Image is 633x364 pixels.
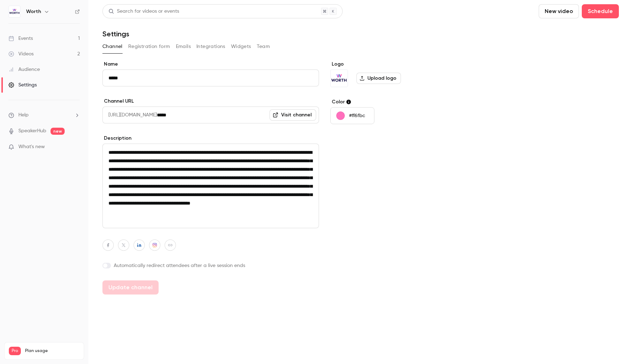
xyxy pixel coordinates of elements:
[18,127,46,135] a: SpeakerHub
[349,112,365,119] p: #ff6fbc
[356,73,401,84] label: Upload logo
[18,111,29,119] span: Help
[8,66,40,73] div: Audience
[231,41,251,52] button: Widgets
[331,70,348,87] img: Worth
[102,30,129,38] h1: Settings
[330,61,439,87] section: Logo
[270,109,316,121] a: Visit channel
[26,8,41,15] h6: Worth
[25,348,79,354] span: Plan usage
[18,143,45,151] span: What's new
[196,41,225,52] button: Integrations
[71,144,80,150] iframe: Noticeable Trigger
[9,6,20,17] img: Worth
[108,8,179,15] div: Search for videos or events
[9,347,21,355] span: Pro
[8,81,37,89] div: Settings
[257,41,270,52] button: Team
[8,50,34,57] div: Videos
[102,107,157,123] span: [URL][DOMAIN_NAME]
[8,111,80,119] li: help-dropdown-opener
[8,35,33,42] div: Events
[330,98,439,105] label: Color
[330,107,374,124] button: #ff6fbc
[102,41,123,52] button: Channel
[539,4,579,18] button: New video
[330,61,439,68] label: Logo
[102,135,319,142] label: Description
[102,61,319,68] label: Name
[102,98,319,105] label: Channel URL
[102,262,319,269] label: Automatically redirect attendees after a live session ends
[582,4,619,18] button: Schedule
[51,128,65,135] span: new
[128,41,170,52] button: Registration form
[176,41,191,52] button: Emails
